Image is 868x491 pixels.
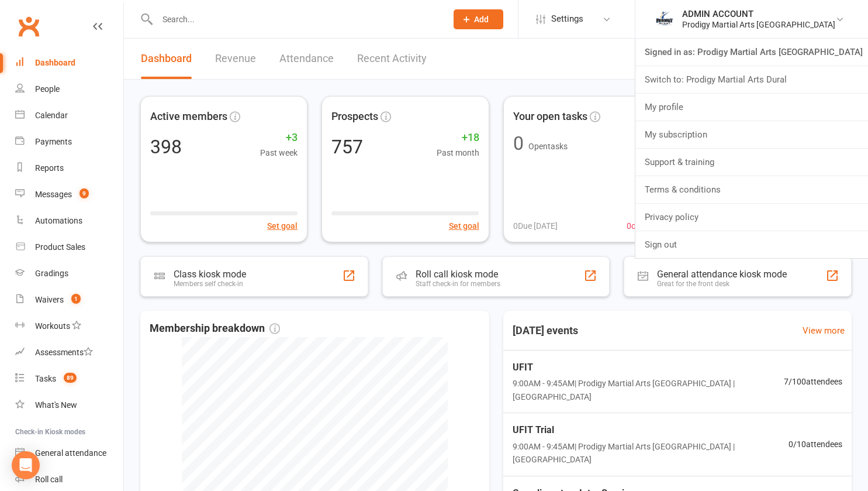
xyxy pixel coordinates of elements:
a: Signed in as: Prodigy Martial Arts [GEOGRAPHIC_DATA] [635,39,868,66]
a: Reports [15,155,123,181]
button: Set goal [449,219,479,232]
span: Your open tasks [513,108,587,125]
span: Past week [260,146,298,159]
div: Dashboard [35,58,75,67]
a: Waivers 1 [15,287,123,313]
div: 0 [513,134,524,153]
span: 7 / 100 attendees [784,375,842,388]
span: Past month [437,146,479,159]
a: Support & training [635,149,868,176]
a: Attendance [279,39,334,79]
a: Dashboard [15,50,123,76]
a: Dashboard [141,39,192,79]
div: Product Sales [35,242,85,252]
div: ADMIN ACCOUNT [682,9,835,19]
div: Waivers [35,295,64,304]
a: Sign out [635,231,868,258]
a: People [15,76,123,102]
div: Assessments [35,348,93,357]
span: 9:00AM - 9:45AM | Prodigy Martial Arts [GEOGRAPHIC_DATA] | [GEOGRAPHIC_DATA] [513,440,789,466]
a: Tasks 89 [15,366,123,392]
a: What's New [15,392,123,418]
a: Messages 9 [15,181,123,208]
a: Workouts [15,313,123,339]
div: Automations [35,216,82,225]
div: Roll call [35,475,63,484]
span: 9:00AM - 9:45AM | Prodigy Martial Arts [GEOGRAPHIC_DATA] | [GEOGRAPHIC_DATA] [513,377,784,403]
div: Great for the front desk [657,280,787,288]
button: Set goal [267,219,298,232]
div: People [35,84,60,94]
div: Members self check-in [174,280,246,288]
button: Add [454,9,503,29]
a: Terms & conditions [635,176,868,203]
span: +3 [260,129,298,146]
div: Gradings [35,269,68,278]
a: Payments [15,129,123,155]
span: 9 [79,188,89,198]
a: Privacy policy [635,204,868,231]
a: Product Sales [15,234,123,260]
div: Tasks [35,374,56,383]
span: Settings [551,6,583,32]
div: General attendance kiosk mode [657,269,787,280]
a: View more [803,324,845,338]
a: Assessments [15,339,123,366]
span: 0 / 10 attendees [789,438,842,451]
input: Search... [154,11,438,28]
img: thumb_image1686208220.png [653,8,676,31]
div: Reports [35,163,64,173]
h3: [DATE] events [503,320,587,341]
a: Revenue [215,39,256,79]
a: Recent Activity [357,39,427,79]
a: Calendar [15,102,123,129]
div: Workouts [35,321,70,331]
a: Gradings [15,260,123,287]
span: Prospects [331,108,378,125]
a: Switch to: Prodigy Martial Arts Dural [635,66,868,93]
div: Class kiosk mode [174,269,246,280]
div: What's New [35,400,77,410]
span: UFIT Trial [513,423,789,438]
div: 757 [331,138,363,156]
span: Active members [150,108,227,125]
a: Clubworx [14,12,43,41]
span: UFIT [513,360,784,375]
a: Automations [15,208,123,234]
span: Open tasks [528,142,568,151]
span: Add [474,15,489,24]
div: 398 [150,138,182,156]
a: My subscription [635,121,868,148]
span: +18 [437,129,479,146]
span: 0 overdue [627,219,660,232]
div: Roll call kiosk mode [416,269,500,280]
div: General attendance [35,448,106,458]
div: Open Intercom Messenger [12,451,40,479]
div: Messages [35,190,72,199]
a: General attendance kiosk mode [15,440,123,466]
div: Prodigy Martial Arts [GEOGRAPHIC_DATA] [682,19,835,30]
div: Calendar [35,111,68,120]
span: Membership breakdown [150,320,280,337]
span: 89 [64,373,77,383]
div: Staff check-in for members [416,280,500,288]
a: My profile [635,94,868,121]
div: Payments [35,137,72,146]
span: 0 Due [DATE] [513,219,558,232]
span: 1 [71,294,81,304]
